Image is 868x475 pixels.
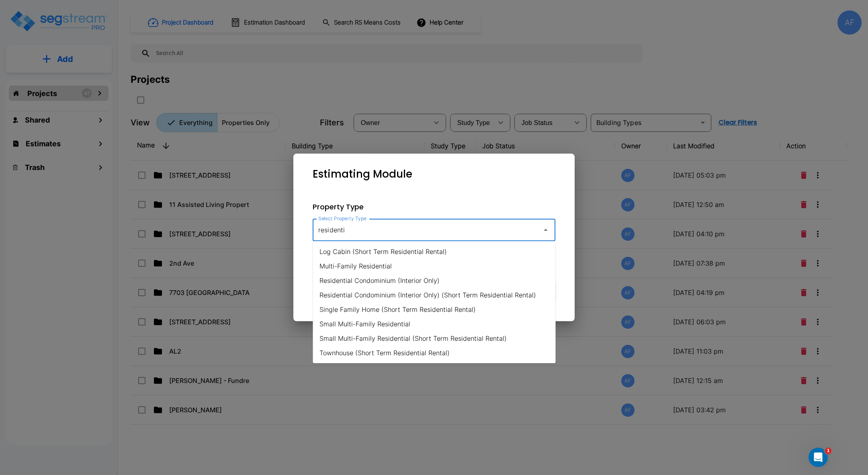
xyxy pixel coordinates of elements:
[313,166,412,182] p: Estimating Module
[313,273,556,288] li: Residential Condominium (Interior Only)
[313,201,555,212] p: Property Type
[809,448,828,467] iframe: Intercom live chat
[318,215,366,222] label: Select Property Type
[313,346,556,360] li: Townhouse (Short Term Residential Rental)
[313,317,556,331] li: Small Multi-Family Residential
[825,448,831,454] span: 1
[313,259,556,273] li: Multi-Family Residential
[313,288,556,302] li: Residential Condominium (Interior Only) (Short Term Residential Rental)
[313,331,556,346] li: Small Multi-Family Residential (Short Term Residential Rental)
[313,302,556,317] li: Single Family Home (Short Term Residential Rental)
[313,244,556,259] li: Log Cabin (Short Term Residential Rental)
